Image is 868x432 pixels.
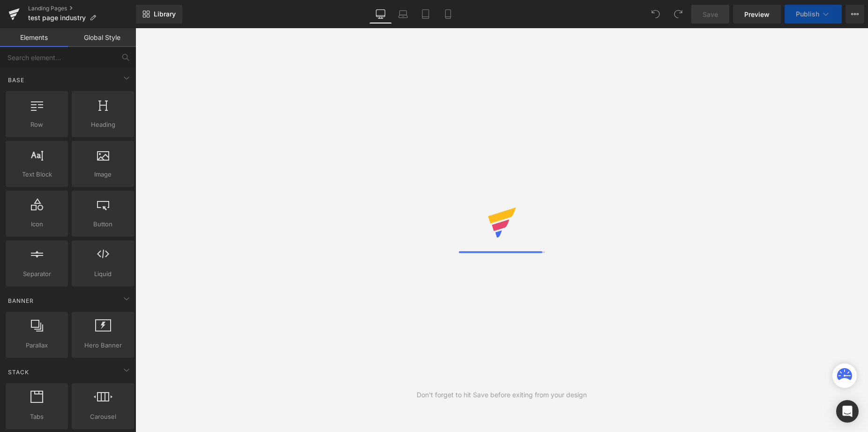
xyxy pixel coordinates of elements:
span: Library [154,10,176,18]
span: Separator [8,269,65,279]
a: Mobile [437,5,459,23]
a: Desktop [369,5,392,23]
button: Undo [646,5,665,23]
div: Open Intercom Messenger [836,400,859,423]
span: Icon [8,219,65,229]
span: Publish [796,10,819,18]
span: Tabs [8,412,65,422]
span: Heading [75,120,131,130]
button: Publish [785,5,842,23]
span: Save [703,9,718,19]
span: Carousel [75,412,131,422]
a: New Library [136,5,182,23]
a: Tablet [414,5,437,23]
span: Preview [744,9,770,19]
span: Stack [7,368,30,377]
span: Row [8,120,65,130]
button: Redo [669,5,688,23]
span: Banner [7,296,35,305]
a: Global Style [68,28,136,47]
span: Button [75,219,131,229]
a: Laptop [392,5,414,23]
span: Parallax [8,340,65,350]
span: Image [75,170,131,179]
a: Landing Pages [28,5,136,12]
div: Don't forget to hit Save before exiting from your design [417,390,587,400]
button: More [846,5,864,23]
span: Text Block [8,170,65,179]
span: Hero Banner [75,340,131,350]
a: Preview [733,5,781,23]
span: test page industry [28,14,86,22]
span: Liquid [75,269,131,279]
span: Base [7,76,25,85]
